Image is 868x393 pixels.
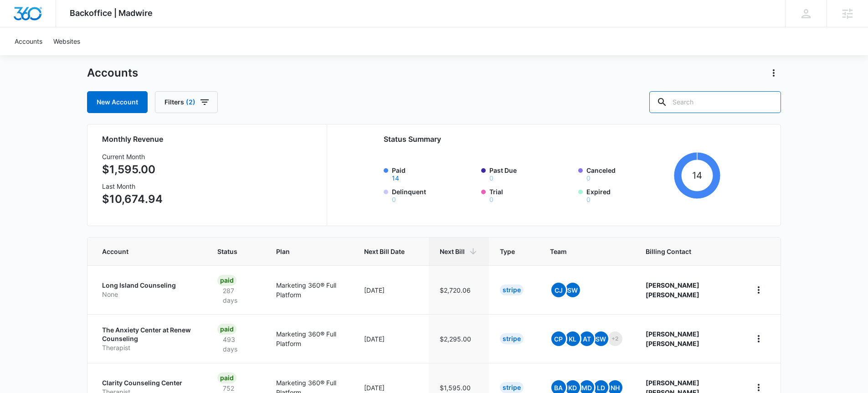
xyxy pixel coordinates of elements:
p: Clarity Counseling Center [102,378,195,388]
h3: Current Month [102,152,163,161]
button: Actions [766,66,781,80]
a: New Account [87,91,148,113]
label: Expired [586,187,670,203]
label: Trial [489,187,573,203]
td: [DATE] [353,314,429,363]
h2: Status Summary [384,134,720,145]
span: SW [594,331,608,346]
span: +2 [608,331,622,346]
strong: [PERSON_NAME] [PERSON_NAME] [646,330,699,347]
span: Plan [276,247,342,256]
span: Next Bill [440,247,465,256]
p: Long Island Counseling [102,281,195,290]
p: 493 days [217,335,254,354]
button: Filters(2) [155,91,218,113]
label: Paid [392,165,476,181]
div: Stripe [500,382,524,393]
input: Search [649,91,781,113]
div: Paid [217,372,236,383]
p: Marketing 360® Full Platform [276,280,342,300]
label: Canceled [586,165,670,181]
span: Next Bill Date [364,247,405,256]
p: $1,595.00 [102,161,163,178]
a: Long Island CounselingNone [102,281,195,299]
div: Paid [217,324,236,335]
span: Type [500,247,515,256]
div: Stripe [500,284,524,295]
span: (2) [186,99,195,105]
span: Billing Contact [646,247,729,256]
h2: Monthly Revenue [102,134,316,145]
button: home [751,283,766,297]
td: [DATE] [353,265,429,314]
label: Past Due [489,165,573,181]
span: SW [565,283,580,297]
p: $10,674.94 [102,191,163,207]
button: home [751,331,766,346]
div: Stripe [500,333,524,344]
div: Paid [217,275,236,286]
button: Paid [392,175,399,181]
a: The Anxiety Center at Renew CounselingTherapist [102,326,195,352]
p: None [102,290,195,299]
span: CJ [551,283,566,297]
h1: Accounts [87,66,138,80]
tspan: 14 [692,170,702,181]
strong: [PERSON_NAME] [PERSON_NAME] [646,281,699,299]
p: Marketing 360® Full Platform [276,329,342,348]
span: Account [102,247,182,256]
a: Websites [48,27,86,55]
p: 287 days [217,286,254,305]
p: The Anxiety Center at Renew Counseling [102,326,195,343]
span: CP [551,331,566,346]
h3: Last Month [102,181,163,191]
label: Delinquent [392,187,476,203]
span: KL [565,331,580,346]
span: Team [550,247,611,256]
td: $2,295.00 [429,314,489,363]
span: AT [580,331,594,346]
p: Therapist [102,343,195,352]
span: Backoffice | Madwire [70,8,153,18]
a: Accounts [9,27,48,55]
span: Status [217,247,241,256]
td: $2,720.06 [429,265,489,314]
